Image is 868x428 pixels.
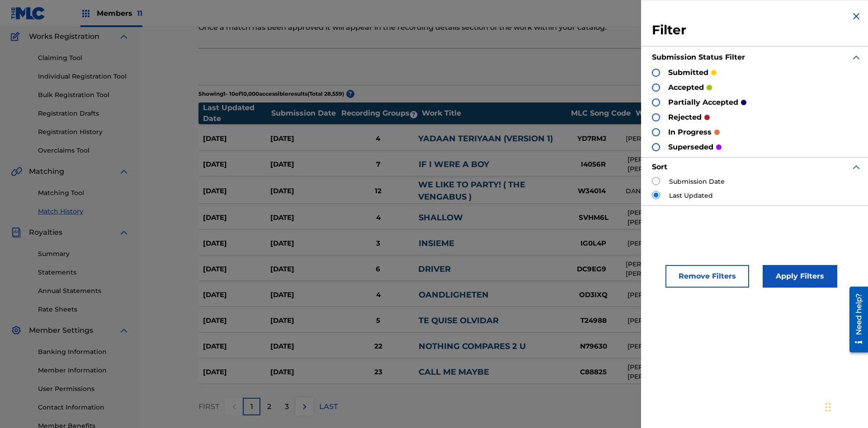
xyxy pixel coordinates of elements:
[626,260,765,279] div: [PERSON_NAME], [PERSON_NAME] III [PERSON_NAME] [PERSON_NAME], [PERSON_NAME]
[38,305,129,314] a: Rate Sheets
[203,367,270,377] div: [DATE]
[270,367,338,377] div: [DATE]
[627,208,768,227] div: [PERSON_NAME], [PERSON_NAME], [PERSON_NAME], [PERSON_NAME]
[652,163,667,171] strong: Sort
[419,238,454,248] a: INSIEME
[319,401,338,412] p: LAST
[11,166,22,177] img: Matching
[668,127,712,138] p: in progress
[419,213,463,223] a: SHALLOW
[626,186,765,196] div: DANSKI, [PERSON_NAME]
[38,268,129,277] a: Statements
[627,316,768,326] div: [PERSON_NAME], [PERSON_NAME]
[636,108,780,119] div: Writers
[338,159,419,170] div: 7
[38,109,129,118] a: Registration Drafts
[270,213,338,223] div: [DATE]
[627,342,768,351] div: [PERSON_NAME]
[270,341,338,352] div: [DATE]
[419,316,499,326] a: TE QUISE OLVIDAR
[203,238,270,249] div: [DATE]
[627,290,768,300] div: [PERSON_NAME], S BREEZY
[38,347,129,357] a: Banking Information
[38,366,129,375] a: Member Information
[270,159,338,170] div: [DATE]
[665,265,749,288] button: Remove Filters
[338,186,419,196] div: 12
[38,53,129,63] a: Claiming Tool
[668,97,738,108] p: partially accepted
[669,177,725,186] label: Submission Date
[560,213,627,223] div: SVHM6L
[29,166,64,177] span: Matching
[38,146,129,155] a: Overclaims Tool
[627,363,768,381] div: [PERSON_NAME] [PERSON_NAME], [PERSON_NAME], [PERSON_NAME] [PERSON_NAME]
[560,238,627,249] div: IG0L4P
[198,90,344,98] p: Showing 1 - 10 of 10,000 accessible results (Total 28,559 )
[38,286,129,296] a: Annual Statements
[560,316,627,326] div: T24988
[418,264,451,274] a: DRIVER
[203,316,270,326] div: [DATE]
[270,186,338,196] div: [DATE]
[38,249,129,259] a: Summary
[851,52,862,63] img: expand
[38,403,129,412] a: Contact Information
[38,207,129,216] a: Match History
[851,162,862,172] img: expand
[560,159,627,170] div: I4056R
[346,90,354,98] span: ?
[97,8,142,19] span: Members
[29,227,62,238] span: Royalties
[567,108,635,119] div: MLC Song Code
[338,290,419,300] div: 4
[203,134,270,144] div: [DATE]
[419,367,489,377] a: CALL ME MAYBE
[668,142,713,153] p: superseded
[338,213,419,223] div: 4
[338,134,419,144] div: 4
[560,290,627,300] div: OD3IXQ
[668,67,708,78] p: submitted
[338,367,419,377] div: 23
[338,238,419,249] div: 3
[270,316,338,326] div: [DATE]
[851,11,862,22] img: close
[340,108,421,119] div: Recording Groups
[560,341,627,352] div: N79630
[285,401,289,412] p: 3
[823,385,868,428] iframe: Chat Widget
[338,316,419,326] div: 5
[11,7,46,20] img: MLC Logo
[118,227,129,238] img: expand
[299,401,310,412] img: right
[29,325,93,336] span: Member Settings
[38,384,129,394] a: User Permissions
[270,290,338,300] div: [DATE]
[11,325,22,336] img: Member Settings
[419,341,526,351] a: NOTHING COMPARES 2 U
[652,53,745,61] strong: Submission Status Filter
[38,127,129,137] a: Registration History
[669,191,713,200] label: Last Updated
[38,72,129,81] a: Individual Registration Tool
[29,31,99,42] span: Works Registration
[558,134,626,144] div: YD7RMJ
[203,341,270,352] div: [DATE]
[118,325,129,336] img: expand
[203,102,271,124] div: Last Updated Date
[198,401,219,412] p: FIRST
[250,401,253,412] p: 1
[627,155,768,174] div: [PERSON_NAME] [PERSON_NAME], [PERSON_NAME]
[137,9,142,18] span: 11
[267,401,271,412] p: 2
[422,108,566,119] div: Work Title
[11,227,22,238] img: Royalties
[410,111,417,118] span: ?
[118,31,129,42] img: expand
[80,8,91,19] img: Top Rightsholders
[558,186,626,196] div: W34014
[418,180,525,202] a: WE LIKE TO PARTY! ( THE VENGABUS )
